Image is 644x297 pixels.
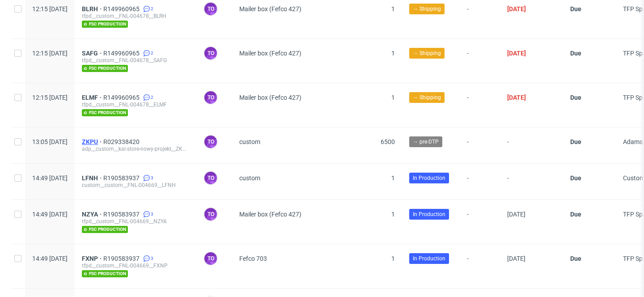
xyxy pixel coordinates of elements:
span: fsc production [82,65,128,72]
span: Mailer box (Fefco 427) [239,211,301,218]
span: Mailer box (Fefco 427) [239,94,301,101]
figcaption: to [204,136,217,148]
span: Due [570,211,581,218]
span: - [467,138,493,153]
span: [DATE] [507,94,526,101]
span: → Shipping [413,93,441,102]
span: custom [239,174,260,182]
figcaption: to [204,3,217,15]
span: In Production [413,255,445,263]
span: 3 [151,211,153,218]
a: NZYA [82,211,103,218]
div: tfpd__custom__FNL-004669__NZYA [82,218,189,225]
figcaption: to [204,91,217,104]
span: Due [570,138,581,145]
span: Due [570,5,581,13]
span: [DATE] [507,211,525,218]
figcaption: to [204,172,217,184]
span: - [507,138,556,153]
a: FXNP [82,255,103,262]
span: 14:49 [DATE] [32,255,68,262]
figcaption: to [204,252,217,265]
span: Due [570,255,581,262]
span: custom [239,138,260,145]
span: 12:15 [DATE] [32,50,68,57]
span: - [467,5,493,28]
a: LFNH [82,174,103,182]
span: Fefco 703 [239,255,267,262]
span: - [507,174,556,189]
a: R190583937 [103,174,141,182]
span: fsc production [82,270,128,277]
span: 2 [151,94,153,101]
span: 1 [391,255,395,262]
a: 2 [141,50,153,57]
div: custom__custom__FNL-004669__LFNH [82,182,189,189]
span: Mailer box (Fefco 427) [239,5,301,13]
span: 6500 [381,138,395,145]
span: 2 [151,5,153,13]
span: ZKPU [82,138,103,145]
a: 2 [141,5,153,13]
a: R149960965 [103,50,141,57]
span: [DATE] [507,50,526,57]
a: R029338420 [103,138,141,145]
span: - [467,94,493,116]
div: tfpd__custom__FNL-004669__FXNP [82,262,189,269]
span: Mailer box (Fefco 427) [239,50,301,57]
span: - [467,211,493,233]
span: Due [570,174,581,182]
span: → Shipping [413,49,441,57]
span: 13:05 [DATE] [32,138,68,145]
span: 1 [391,50,395,57]
a: BLRH [82,5,103,13]
span: 12:15 [DATE] [32,5,68,13]
a: R149960965 [103,94,141,101]
span: 3 [151,255,153,262]
figcaption: to [204,47,217,59]
div: tfpd__custom__FNL-004678__BLRH [82,13,189,20]
div: tfpd__custom__FNL-004678__SAFG [82,57,189,64]
a: 3 [141,174,153,182]
span: - [467,255,493,277]
span: → pre-DTP [413,138,439,146]
a: R149960965 [103,5,141,13]
span: fsc production [82,21,128,28]
span: fsc production [82,226,128,233]
span: 12:15 [DATE] [32,94,68,101]
a: 2 [141,94,153,101]
span: In Production [413,174,445,182]
span: fsc production [82,109,128,116]
span: 14:49 [DATE] [32,174,68,182]
span: Due [570,50,581,57]
span: In Production [413,210,445,218]
a: R190583937 [103,211,141,218]
span: [DATE] [507,5,526,13]
span: 1 [391,174,395,182]
span: 2 [151,50,153,57]
div: adp__custom__kal-store-nowy-projekt__ZKPU [82,145,189,153]
span: Due [570,94,581,101]
a: ELMF [82,94,103,101]
span: → Shipping [413,5,441,13]
a: R190583937 [103,255,141,262]
a: SAFG [82,50,103,57]
figcaption: to [204,208,217,221]
span: 1 [391,211,395,218]
span: - [467,50,493,72]
span: [DATE] [507,255,525,262]
a: 3 [141,211,153,218]
span: - [467,174,493,189]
